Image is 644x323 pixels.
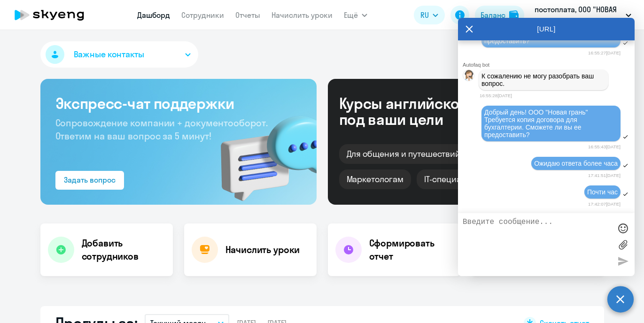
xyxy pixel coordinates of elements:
[181,10,224,20] a: Сотрудники
[481,72,596,87] span: К сожалению не могу разобрать ваш вопрос.
[64,174,116,185] div: Задать вопрос
[369,237,453,263] h4: Сформировать отчет
[344,6,367,24] button: Ещё
[588,173,621,178] time: 17:41:51[DATE]
[344,9,358,21] span: Ещё
[74,48,144,61] span: Важные контакты
[82,237,165,263] h4: Добавить сотрудников
[207,99,317,205] img: bg-img
[481,9,505,21] div: Баланс
[480,93,512,98] time: 16:55:28[DATE]
[420,9,429,21] span: RU
[475,6,524,24] button: Балансbalance
[484,108,590,138] span: Добрый день! ООО "Новая грань" Требуется копия договора для бухгалтерии. Сможете ли вы ее предост...
[534,160,618,167] span: Ожидаю ответа более часа
[463,70,475,84] img: bot avatar
[535,4,622,26] p: постоплата, ООО "НОВАЯ ГРАНЬ"
[414,6,445,24] button: RU
[588,50,621,55] time: 16:55:27[DATE]
[509,10,519,20] img: balance
[55,94,302,113] h3: Экспресс-чат поддержки
[40,41,198,68] button: Важные контакты
[225,243,300,256] h4: Начислить уроки
[235,10,260,20] a: Отчеты
[137,10,170,20] a: Дашборд
[530,4,636,26] button: постоплата, ООО "НОВАЯ ГРАНЬ"
[588,201,621,207] time: 17:42:07[DATE]
[55,117,268,142] span: Сопровождение компании + документооборот. Ответим на ваш вопрос за 5 минут!
[339,95,500,127] div: Курсы английского под ваши цели
[55,171,124,190] button: Задать вопрос
[339,169,411,189] div: Маркетологам
[417,169,497,189] div: IT-специалистам
[588,144,621,149] time: 16:55:43[DATE]
[463,62,635,68] div: Autofaq bot
[587,188,618,196] span: Почти час
[272,10,333,20] a: Начислить уроки
[339,144,468,164] div: Для общения и путешествий
[616,238,630,252] label: Лимит 10 файлов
